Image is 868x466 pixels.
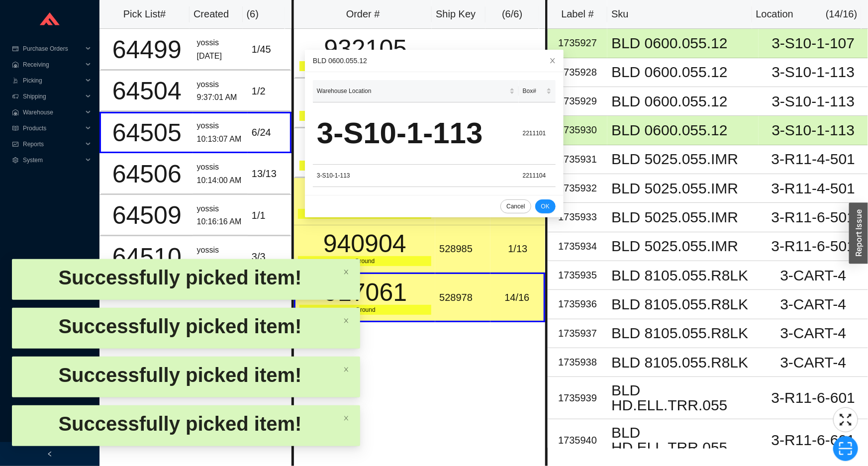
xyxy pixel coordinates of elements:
[343,269,349,275] span: close
[105,79,189,103] div: 64504
[542,50,564,72] button: Close
[197,133,244,146] div: 10:13:07 AM
[552,209,603,225] div: 1735933
[105,120,189,145] div: 64505
[439,241,486,257] div: 528985
[252,249,286,265] div: 3 / 3
[541,201,549,211] span: OK
[552,296,603,312] div: 1735936
[826,6,857,22] div: ( 14 / 16 )
[247,6,281,22] div: ( 6 )
[763,181,864,196] div: 3-R11-4-501
[252,124,286,141] div: 6 / 24
[298,209,431,219] div: Ground
[197,50,244,63] div: [DATE]
[299,61,431,71] div: Ground
[298,231,431,256] div: 940904
[197,244,244,257] div: yossis
[552,151,603,168] div: 1735931
[313,55,556,66] div: BLD 0600.055.12
[343,367,349,373] span: close
[833,407,858,432] button: fullscreen
[299,136,431,161] div: 940998
[197,202,244,216] div: yossis
[494,289,540,306] div: 14 / 16
[611,326,755,341] div: BLD 8105.055.R8LK
[506,201,525,211] span: Cancel
[197,91,244,104] div: 9:37:01 AM
[833,436,858,461] button: scan
[343,415,349,421] span: close
[12,125,19,131] span: read
[105,245,189,270] div: 64510
[611,297,755,312] div: BLD 8105.055.R8LK
[197,174,244,187] div: 10:14:00 AM
[23,136,83,152] span: Reports
[298,256,431,266] div: Ground
[552,180,603,196] div: 1735932
[20,363,340,387] div: Successfully picked item!
[439,289,486,306] div: 528978
[549,57,556,64] span: close
[317,108,515,158] div: 3-S10-1-113
[611,425,755,455] div: BLD HD.ELL.TRR.055
[763,123,864,138] div: 3-S10-1-113
[552,93,603,109] div: 1735929
[299,161,431,171] div: Ground
[763,297,864,312] div: 3-CART-4
[518,80,555,102] th: Box# sortable
[552,238,603,255] div: 1735934
[834,441,858,456] span: scan
[611,123,755,138] div: BLD 0600.055.12
[763,65,864,80] div: 3-S10-1-113
[611,268,755,283] div: BLD 8105.055.R8LK
[763,268,864,283] div: 3-CART-4
[611,152,755,167] div: BLD 5025.055.IMR
[522,86,544,96] span: Box#
[105,37,189,62] div: 64499
[197,119,244,133] div: yossis
[518,102,555,165] td: 2211101
[500,199,531,213] button: Cancel
[763,355,864,370] div: 3-CART-4
[763,239,864,254] div: 3-R11-6-501
[299,305,431,315] div: Ground
[20,314,340,339] div: Successfully picked item!
[763,36,864,51] div: 3-S10-1-107
[252,41,286,58] div: 1 / 45
[518,165,555,187] td: 2211104
[611,65,755,80] div: BLD 0600.055.12
[763,152,864,167] div: 3-R11-4-501
[834,412,858,427] span: fullscreen
[197,257,244,271] div: 10:54:57 AM
[299,86,431,111] div: 935628
[552,390,603,406] div: 1735939
[611,36,755,51] div: BLD 0600.055.12
[494,46,540,62] div: 1 / 1
[611,210,755,225] div: BLD 5025.055.IMR
[317,86,507,96] span: Warehouse Location
[552,325,603,342] div: 1735937
[552,122,603,138] div: 1735930
[12,141,19,147] span: fund
[611,355,755,370] div: BLD 8105.055.R8LK
[20,265,340,290] div: Successfully picked item!
[197,215,244,229] div: 10:16:16 AM
[611,181,755,196] div: BLD 5025.055.IMR
[105,203,189,228] div: 64509
[12,46,19,52] span: credit-card
[552,354,603,371] div: 1735938
[763,210,864,225] div: 3-R11-6-501
[23,89,83,104] span: Shipping
[23,57,83,73] span: Receiving
[252,207,286,224] div: 1 / 1
[535,199,555,213] button: OK
[763,433,864,448] div: 3-R11-6-601
[317,171,515,181] div: 3-S10-1-113
[611,239,755,254] div: BLD 5025.055.IMR
[105,162,189,186] div: 64506
[23,120,83,136] span: Products
[23,152,83,168] span: System
[763,390,864,405] div: 3-R11-6-601
[756,6,794,22] div: Location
